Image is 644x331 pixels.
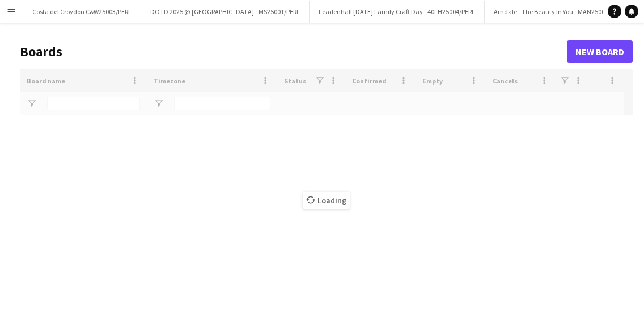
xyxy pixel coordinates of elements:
button: DOTD 2025 @ [GEOGRAPHIC_DATA] - MS25001/PERF [141,1,310,23]
button: Costa del Croydon C&W25003/PERF [23,1,141,23]
a: New Board [567,40,633,63]
h1: Boards [20,43,567,60]
button: Leadenhall [DATE] Family Craft Day - 40LH25004/PERF [310,1,485,23]
span: Loading [303,192,350,209]
button: Arndale - The Beauty In You - MAN25006/PERF [485,1,634,23]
